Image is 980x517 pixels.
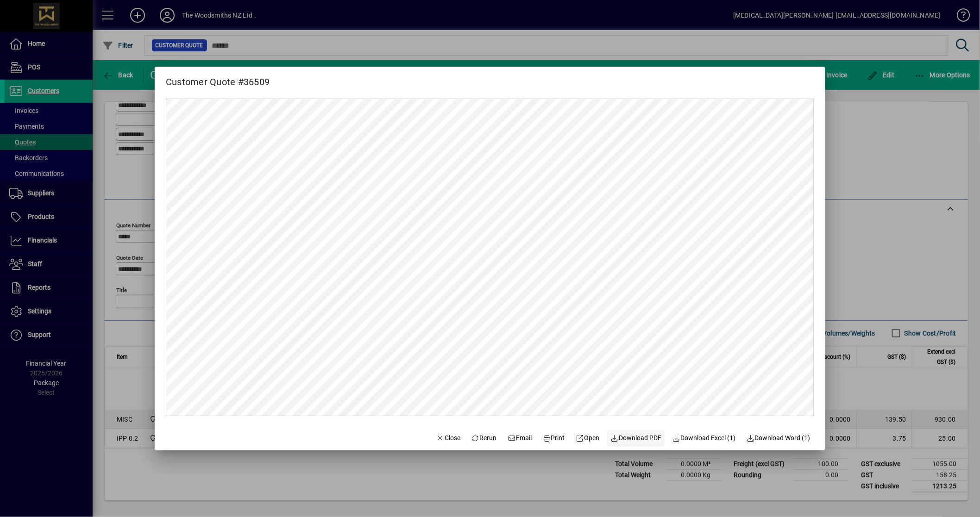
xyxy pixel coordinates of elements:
span: Email [508,433,532,443]
button: Print [539,430,569,447]
a: Open [572,430,603,447]
button: Download Word (1) [743,430,815,447]
span: Rerun [471,433,497,443]
button: Download Excel (1) [669,430,740,447]
span: Download Excel (1) [672,433,736,443]
span: Close [437,433,461,443]
a: Download PDF [607,430,666,447]
button: Close [433,430,465,447]
span: Download PDF [611,433,662,443]
span: Open [576,433,600,443]
span: Download Word (1) [747,433,811,443]
h2: Customer Quote #36509 [155,67,281,89]
button: Email [504,430,536,447]
span: Print [543,433,565,443]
